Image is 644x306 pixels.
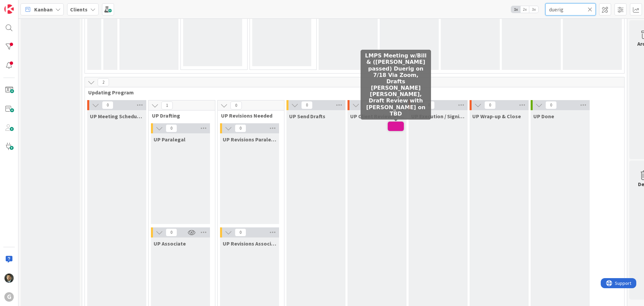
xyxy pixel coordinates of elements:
span: UP Send Drafts [289,113,325,120]
div: G [4,292,14,302]
span: UP Client Review/Draft Review Meeting [350,113,404,120]
span: 1x [511,6,520,13]
h5: LMPS Meeting w/Bill & ([PERSON_NAME] passed) Duerig on 7/18 Via Zoom, Drafts [PERSON_NAME] [PERSO... [363,52,428,117]
span: UP Meeting Scheduled [90,113,144,120]
span: 2 [98,78,109,86]
span: 0 [545,101,557,109]
span: UP Revisions Associate [223,240,276,247]
span: 0 [235,228,246,236]
span: UP Drafting [152,112,207,119]
span: 0 [166,124,177,132]
span: UP Revisions Needed [221,112,276,119]
span: 0 [484,101,496,109]
span: Updating Program [88,89,616,96]
span: 2x [520,6,529,13]
img: Visit kanbanzone.com [4,4,14,14]
span: 0 [301,101,313,109]
span: 0 [230,101,242,110]
span: 0 [235,124,246,132]
span: UP Paralegal [154,136,185,143]
span: UP Associate [154,240,186,247]
span: 0 [166,228,177,236]
span: 0 [102,101,113,109]
span: UP Wrap-up & Close [472,113,521,120]
span: Kanban [34,5,53,13]
span: 1 [161,101,173,110]
span: UP Done [533,113,554,120]
span: UP Execution / Signing [411,113,465,120]
span: Support [14,1,31,9]
input: Quick Filter... [545,3,596,15]
span: 3x [529,6,538,13]
b: Clients [70,6,88,13]
span: UP Revisions Paralegal [223,136,276,143]
img: CG [4,273,14,283]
